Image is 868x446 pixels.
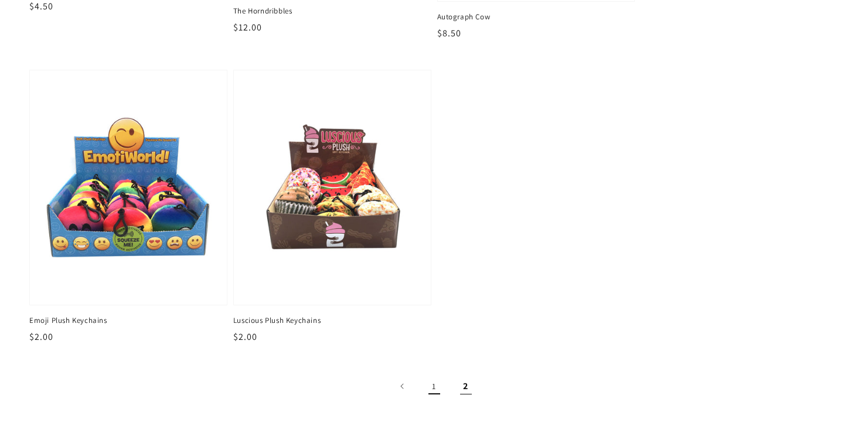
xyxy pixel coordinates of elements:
[421,373,447,399] a: Page 1
[437,27,461,39] span: $8.50
[29,70,227,344] a: Emoji Plush Keychains Emoji Plush Keychains $2.00
[233,331,257,343] span: $2.00
[437,12,635,22] span: Autograph Cow
[233,21,262,33] span: $12.00
[42,82,215,293] img: Emoji Plush Keychains
[29,331,53,343] span: $2.00
[233,315,431,326] span: Luscious Plush Keychains
[233,6,431,16] span: The Horndribbles
[29,315,227,326] span: Emoji Plush Keychains
[246,82,419,293] img: Luscious Plush Keychains
[29,373,839,399] nav: Pagination
[390,373,416,399] a: Previous page
[233,70,431,344] a: Luscious Plush Keychains Luscious Plush Keychains $2.00
[453,373,479,399] span: Page 2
